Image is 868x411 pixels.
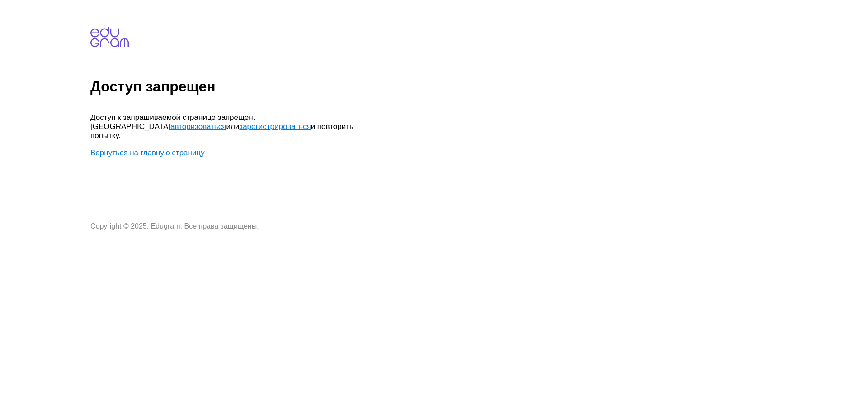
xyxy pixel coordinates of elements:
p: Copyright © 2025, Edugram. Все права защищены. [90,222,362,230]
a: авторизоваться [170,122,226,131]
img: edugram.com [90,27,129,47]
p: Доступ к запрашиваемой странице запрещен. [GEOGRAPHIC_DATA] или и повторить попытку. [90,113,362,140]
h1: Доступ запрещен [90,78,864,95]
a: зарегистрироваться [239,122,311,131]
a: Вернуться на главную страницу [90,148,205,157]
